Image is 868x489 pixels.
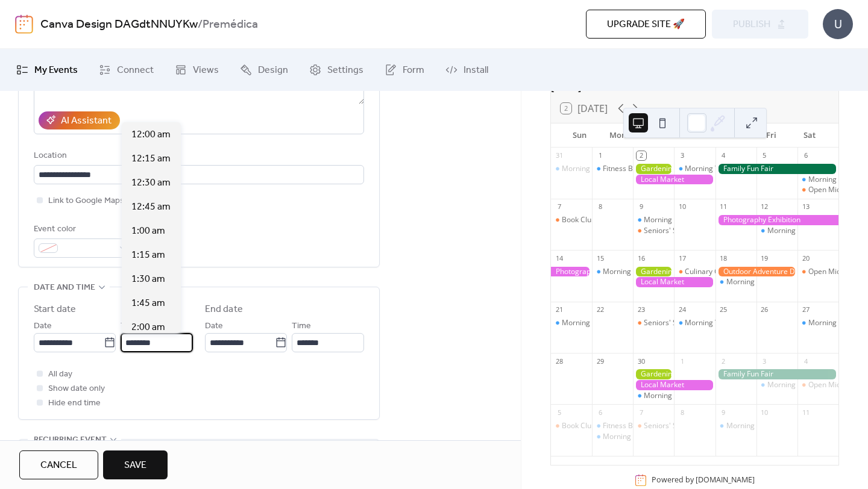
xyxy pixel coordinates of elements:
[797,318,838,328] div: Morning Yoga Bliss
[715,215,838,225] div: Photography Exhibition
[592,432,633,442] div: Morning Yoga Bliss
[7,54,87,86] a: My Events
[551,318,592,328] div: Morning Yoga Bliss
[327,63,363,78] span: Settings
[258,63,288,78] span: Design
[48,382,105,396] span: Show date only
[633,267,674,277] div: Gardening Workshop
[767,380,832,390] div: Morning Yoga Bliss
[596,408,605,417] div: 6
[808,185,860,195] div: Open Mic Night
[34,319,52,334] span: Date
[131,296,165,311] span: 1:45 am
[633,215,674,225] div: Morning Yoga Bliss
[715,164,838,174] div: Family Fun Fair
[292,319,311,334] span: Time
[34,281,95,295] span: Date and time
[760,254,769,263] div: 19
[203,13,258,36] b: Premédica
[555,305,564,314] div: 21
[801,254,810,263] div: 20
[719,305,728,314] div: 25
[801,357,810,366] div: 4
[760,151,769,160] div: 5
[131,200,171,214] span: 12:45 am
[39,111,120,129] button: AI Assistant
[464,63,488,78] span: Install
[715,277,756,287] div: Morning Yoga Bliss
[131,248,165,263] span: 1:15 am
[592,267,633,277] div: Morning Yoga Bliss
[48,367,72,382] span: All day
[40,458,77,473] span: Cancel
[592,164,633,174] div: Fitness Bootcamp
[551,215,592,225] div: Book Club Gathering
[633,391,674,401] div: Morning Yoga Bliss
[34,222,130,237] div: Event color
[19,450,98,479] a: Cancel
[48,194,124,208] span: Link to Google Maps
[801,408,810,417] div: 11
[603,164,662,174] div: Fitness Bootcamp
[592,421,633,431] div: Fitness Bootcamp
[808,380,860,390] div: Open Mic Night
[637,408,646,417] div: 7
[555,357,564,366] div: 28
[34,149,362,163] div: Location
[726,277,791,287] div: Morning Yoga Bliss
[48,396,101,411] span: Hide end time
[797,175,838,185] div: Morning Yoga Bliss
[596,151,605,160] div: 1
[596,254,605,263] div: 15
[633,277,715,287] div: Local Market
[674,318,715,328] div: Morning Yoga Bliss
[719,202,728,211] div: 11
[34,63,78,78] span: My Events
[633,226,674,236] div: Seniors' Social Tea
[644,215,708,225] div: Morning Yoga Bliss
[633,369,674,379] div: Gardening Workshop
[90,54,163,86] a: Connect
[674,267,715,277] div: Culinary Cooking Class
[823,9,853,39] div: U
[131,176,171,190] span: 12:30 am
[436,54,497,86] a: Install
[551,421,592,431] div: Book Club Gathering
[121,319,140,334] span: Time
[103,450,168,479] button: Save
[685,164,749,174] div: Morning Yoga Bliss
[674,164,715,174] div: Morning Yoga Bliss
[678,408,687,417] div: 8
[376,54,433,86] a: Form
[551,164,592,174] div: Morning Yoga Bliss
[34,302,76,317] div: Start date
[637,202,646,211] div: 9
[767,226,832,236] div: Morning Yoga Bliss
[562,318,626,328] div: Morning Yoga Bliss
[760,357,769,366] div: 3
[607,17,685,32] span: Upgrade site 🚀
[790,123,829,148] div: Sat
[131,128,171,142] span: 12:00 am
[596,202,605,211] div: 8
[801,305,810,314] div: 27
[131,272,165,287] span: 1:30 am
[131,152,171,166] span: 12:15 am
[797,267,838,277] div: Open Mic Night
[715,421,756,431] div: Morning Yoga Bliss
[555,254,564,263] div: 14
[696,475,755,485] a: [DOMAIN_NAME]
[808,267,860,277] div: Open Mic Night
[644,421,707,431] div: Seniors' Social Tea
[726,421,791,431] div: Morning Yoga Bliss
[603,267,667,277] div: Morning Yoga Bliss
[801,151,810,160] div: 6
[760,202,769,211] div: 12
[637,151,646,160] div: 2
[131,320,165,335] span: 2:00 am
[797,380,838,390] div: Open Mic Night
[562,421,631,431] div: Book Club Gathering
[633,380,715,390] div: Local Market
[300,54,373,86] a: Settings
[61,114,112,128] div: AI Assistant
